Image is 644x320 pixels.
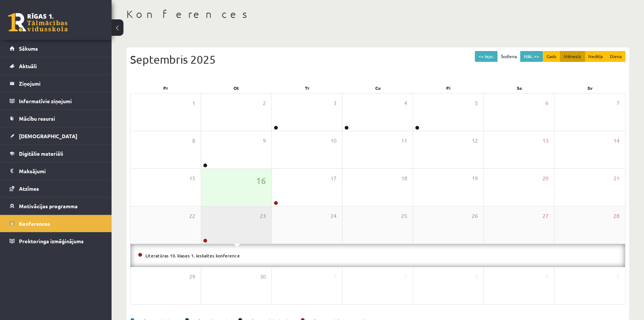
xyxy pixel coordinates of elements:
[413,83,484,93] div: Pi
[614,137,619,145] span: 14
[10,145,102,162] a: Digitālie materiāli
[10,127,102,145] a: [DEMOGRAPHIC_DATA]
[272,83,342,93] div: Tr
[472,212,478,220] span: 26
[10,162,102,180] a: Maksājumi
[19,150,63,157] span: Digitālie materiāli
[10,197,102,215] a: Motivācijas programma
[145,253,240,259] a: Literatūras 10. klases 1. ieskaites konference
[19,238,84,244] span: Proktoringa izmēģinājums
[10,75,102,92] a: Ziņojumi
[543,51,560,62] button: Gads
[256,174,266,187] span: 16
[472,137,478,145] span: 12
[404,273,407,281] span: 2
[614,212,619,220] span: 28
[192,137,195,145] span: 8
[616,99,619,107] span: 7
[404,99,407,107] span: 4
[616,273,619,281] span: 5
[585,51,606,62] button: Nedēļa
[475,51,498,62] button: << Iepr.
[560,51,585,62] button: Mēnesis
[201,83,271,93] div: Ot
[331,212,337,220] span: 24
[401,212,407,220] span: 25
[260,212,266,220] span: 23
[542,174,548,183] span: 20
[542,137,548,145] span: 13
[192,99,195,107] span: 1
[614,174,619,183] span: 21
[555,83,625,93] div: Sv
[263,137,266,145] span: 9
[545,273,548,281] span: 4
[19,220,50,227] span: Konferences
[472,174,478,183] span: 19
[520,51,543,62] button: Nāk. >>
[331,137,337,145] span: 10
[542,212,548,220] span: 27
[263,99,266,107] span: 2
[475,273,478,281] span: 3
[401,174,407,183] span: 18
[19,92,102,110] legend: Informatīvie ziņojumi
[19,63,37,69] span: Aktuāli
[401,137,407,145] span: 11
[606,51,625,62] button: Diena
[189,212,195,220] span: 22
[126,8,629,20] h1: Konferences
[10,92,102,110] a: Informatīvie ziņojumi
[334,273,337,281] span: 1
[19,133,77,139] span: [DEMOGRAPHIC_DATA]
[189,174,195,183] span: 15
[342,83,413,93] div: Ce
[19,45,38,52] span: Sākums
[497,51,521,62] button: Šodiena
[10,180,102,197] a: Atzīmes
[545,99,548,107] span: 6
[10,232,102,250] a: Proktoringa izmēģinājums
[10,57,102,75] a: Aktuāli
[10,40,102,57] a: Sākums
[8,13,68,32] a: Rīgas 1. Tālmācības vidusskola
[19,75,102,92] legend: Ziņojumi
[189,273,195,281] span: 29
[484,83,554,93] div: Se
[130,51,625,68] div: Septembris 2025
[10,215,102,232] a: Konferences
[19,162,102,180] legend: Maksājumi
[331,174,337,183] span: 17
[19,203,78,209] span: Motivācijas programma
[475,99,478,107] span: 5
[10,110,102,127] a: Mācību resursi
[260,273,266,281] span: 30
[19,115,55,122] span: Mācību resursi
[19,185,39,192] span: Atzīmes
[130,83,201,93] div: Pr
[334,99,337,107] span: 3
